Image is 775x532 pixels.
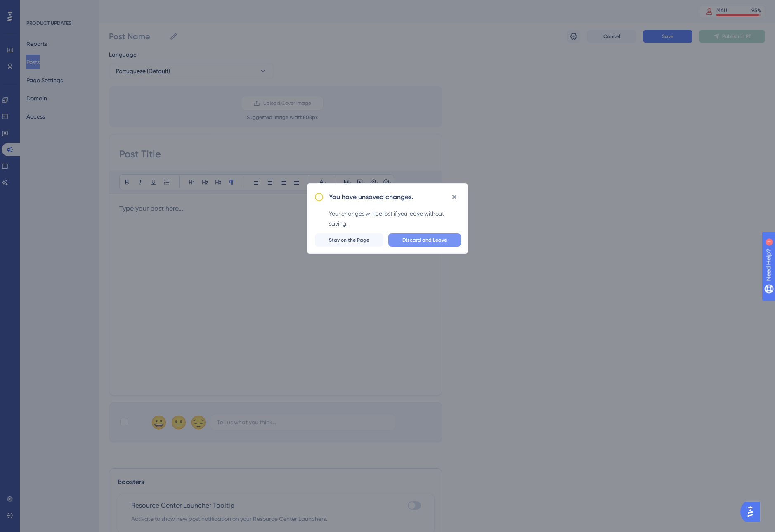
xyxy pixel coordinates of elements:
[329,192,413,202] h2: You have unsaved changes.
[19,2,52,12] span: Need Help?
[740,499,765,524] iframe: UserGuiding AI Assistant Launcher
[57,4,60,11] div: 1
[329,237,369,243] span: Stay on the Page
[329,209,461,228] div: Your changes will be lost if you leave without saving.
[402,237,447,243] span: Discard and Leave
